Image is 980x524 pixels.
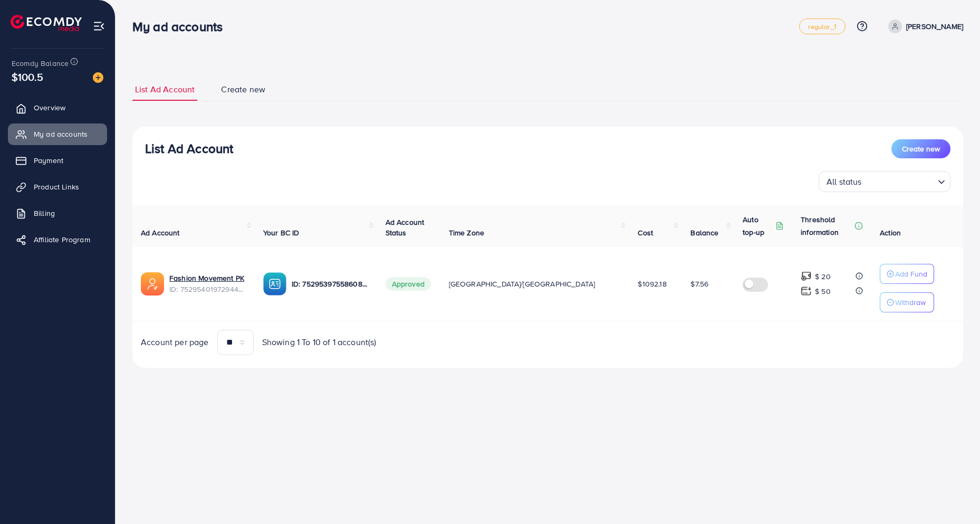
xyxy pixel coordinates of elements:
img: logo [11,15,82,31]
p: $ 20 [815,270,831,283]
span: Ad Account Status [386,217,425,238]
div: Search for option [819,171,950,192]
span: $1092.18 [638,279,666,289]
span: Product Links [34,182,79,192]
a: regular_1 [799,18,845,34]
span: Ecomdy Balance [12,58,69,69]
span: List Ad Account [135,83,195,96]
a: Affiliate Program [8,229,107,250]
p: [PERSON_NAME] [906,20,963,33]
img: ic-ba-acc.ded83a64.svg [263,272,286,296]
button: Add Fund [880,264,934,284]
span: $7.56 [690,279,708,289]
img: top-up amount [801,285,812,297]
p: ID: 7529539755860836369 [292,278,369,290]
a: [PERSON_NAME] [884,20,963,33]
img: ic-ads-acc.e4c84228.svg [141,272,164,296]
a: Billing [8,203,107,224]
span: Create new [221,83,265,96]
span: regular_1 [808,23,836,30]
a: Overview [8,97,107,118]
span: My ad accounts [34,129,88,139]
span: Showing 1 To 10 of 1 account(s) [262,336,377,348]
span: Time Zone [449,227,484,238]
span: Account per page [141,336,209,348]
button: Create new [891,139,950,158]
div: <span class='underline'>Fashion Movement PK</span></br>7529540197294407681 [169,273,246,294]
input: Search for option [865,172,934,189]
img: top-up amount [801,271,812,282]
span: Overview [34,102,65,113]
a: Payment [8,150,107,171]
span: $100.5 [12,69,43,84]
h3: List Ad Account [145,141,233,156]
span: Billing [34,208,55,218]
img: image [93,72,103,83]
p: Threshold information [801,213,852,239]
a: My ad accounts [8,123,107,145]
span: All status [824,174,864,189]
p: Add Fund [895,268,927,280]
span: [GEOGRAPHIC_DATA]/[GEOGRAPHIC_DATA] [449,279,595,289]
p: Withdraw [895,296,926,309]
span: Action [880,227,901,238]
iframe: Chat [935,477,972,516]
span: Approved [386,277,431,291]
span: ID: 7529540197294407681 [169,284,246,294]
p: Auto top-up [743,213,773,239]
span: Cost [638,227,653,238]
span: Affiliate Program [34,234,90,245]
span: Ad Account [141,227,180,238]
a: Fashion Movement PK [169,273,246,283]
img: menu [93,20,105,32]
a: Product Links [8,176,107,197]
button: Withdraw [880,292,934,312]
span: Payment [34,155,63,166]
span: Your BC ID [263,227,300,238]
span: Balance [690,227,718,238]
span: Create new [902,144,940,154]
h3: My ad accounts [132,19,231,34]
p: $ 50 [815,285,831,298]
